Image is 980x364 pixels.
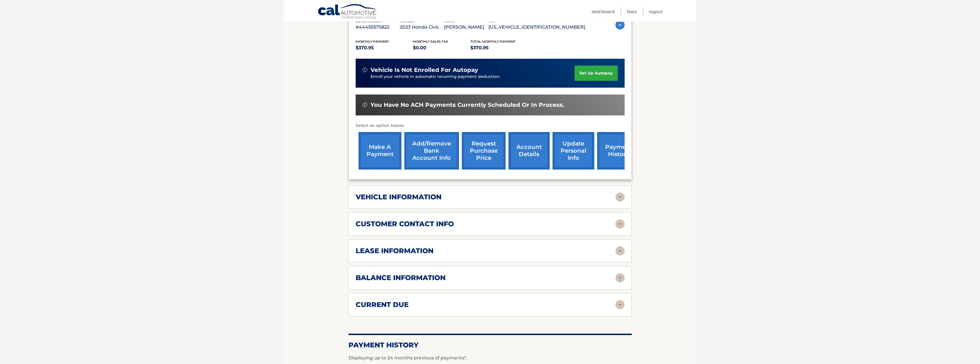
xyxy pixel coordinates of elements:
a: request purchase price [462,132,506,170]
a: payment history [597,132,640,170]
p: $370.95 [356,44,413,52]
p: Displaying up to 24 months previous of payments*. [349,355,632,361]
img: accordion-rest.svg [615,219,625,229]
p: Enroll your vehicle in automatic recurring payment deduction. [371,74,575,80]
span: Monthly sales Tax [413,40,448,44]
img: alert-white.svg [363,68,367,72]
p: 2023 Honda Civic [400,23,444,31]
a: Add/Remove bank account info [404,132,459,170]
a: update personal info [553,132,594,170]
img: accordion-rest.svg [615,273,625,282]
a: Logout [649,7,663,16]
img: accordion-rest.svg [615,192,625,202]
img: accordion-rest.svg [615,300,625,309]
p: Select an option below: [356,122,625,129]
span: vehicle is not enrolled for autopay [371,66,478,74]
h2: current due [356,300,409,309]
h2: vehicle information [356,193,442,201]
h2: customer contact info [356,220,454,228]
p: $370.95 [470,44,528,52]
h2: Payment History [349,341,632,349]
p: #44455575822 [356,23,400,31]
a: FAQ's [627,7,637,16]
span: Total Monthly Payment [470,40,516,44]
p: $0.00 [413,44,470,52]
a: account details [508,132,550,170]
h2: lease information [356,247,433,255]
a: set up autopay [575,66,617,81]
p: [US_VEHICLE_IDENTIFICATION_NUMBER] [488,23,585,31]
img: accordion-active.svg [615,20,625,29]
a: make a payment [359,132,401,170]
img: accordion-rest.svg [615,246,625,255]
p: [PERSON_NAME] [444,23,488,31]
a: Dashboard [592,7,615,16]
span: You have no ACH payments currently scheduled or in process. [371,101,564,109]
a: Cal Automotive [318,4,378,20]
img: alert-white.svg [363,103,367,107]
span: Monthly Payment [356,40,389,44]
h2: balance information [356,274,446,282]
